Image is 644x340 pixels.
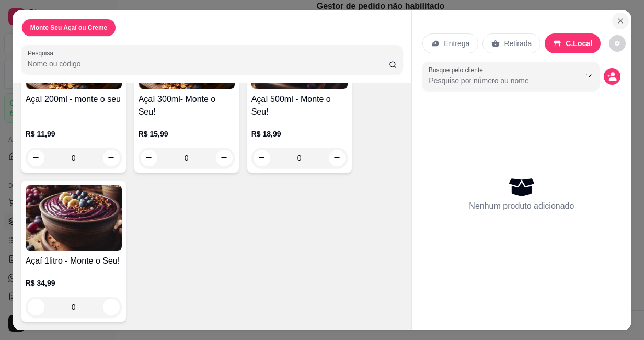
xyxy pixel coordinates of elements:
[26,129,122,139] p: R$ 11,99
[26,93,122,106] h4: Açaí 200ml - monte o seu
[612,13,629,29] button: Close
[30,24,108,32] p: Monte Seu Açaí ou Creme
[139,93,235,118] h4: Açaí 300ml- Monte o Seu!
[469,200,574,212] p: Nenhum produto adicionado
[28,49,57,58] label: Pesquisa
[139,129,235,139] p: R$ 15,99
[429,75,564,86] input: Busque pelo cliente
[28,59,389,69] input: Pesquisa
[429,65,487,74] label: Busque pelo cliente
[26,255,122,267] h4: Açaí 1litro - Monte o Seu!
[251,129,348,139] p: R$ 18,99
[444,38,469,49] p: Entrega
[581,67,597,84] button: Show suggestions
[566,38,592,49] p: C.Local
[604,68,620,85] button: decrease-product-quantity
[26,185,122,251] img: product-image
[26,278,122,288] p: R$ 34,99
[609,35,626,52] button: decrease-product-quantity
[251,93,348,118] h4: Açaí 500ml - Monte o Seu!
[504,38,532,49] p: Retirada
